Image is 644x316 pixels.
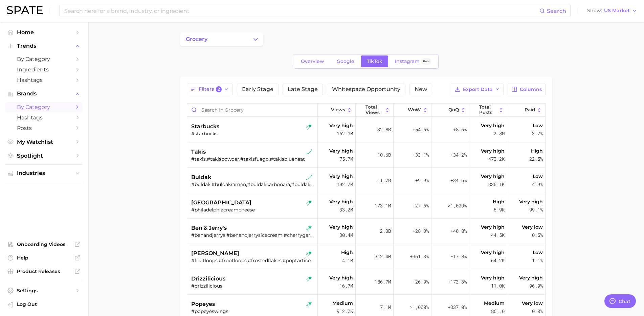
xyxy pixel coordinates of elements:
[339,231,353,239] span: 30.4m
[413,202,429,210] span: +27.6%
[413,278,429,286] span: +26.9%
[17,255,71,261] span: Help
[450,151,467,159] span: +34.2%
[413,227,429,235] span: +28.3%
[484,299,505,307] span: Medium
[339,155,353,163] span: 75.7m
[191,199,251,207] span: [GEOGRAPHIC_DATA]
[410,304,429,310] span: >1,000%
[365,105,383,115] span: Total Views
[5,299,83,311] a: Log out. Currently logged in with e-mail mweisbaum@dotdashmdp.com.
[5,286,83,296] a: Settings
[17,288,71,294] span: Settings
[389,55,437,67] a: InstagramBeta
[17,91,71,97] span: Brands
[186,36,207,42] span: grocery
[415,176,429,184] span: +9.9%
[5,27,83,38] a: Home
[64,5,539,17] input: Search here for a brand, industry, or ingredient
[479,105,497,115] span: Total Posts
[306,301,312,307] img: tiktok rising star
[367,59,382,64] span: TikTok
[17,56,71,62] span: by Category
[532,256,543,265] span: 1.1%
[17,301,77,307] span: Log Out
[5,137,83,147] a: My Watchlist
[453,126,467,134] span: +8.6%
[329,274,353,282] span: Very high
[295,55,330,67] a: Overview
[587,9,602,13] span: Show
[494,130,505,138] span: 2.8m
[532,180,543,188] span: 4.9%
[187,244,545,269] button: [PERSON_NAME]tiktok rising star#fruitloops,#frootloops,#frostedflakes,#poptarticecreamsandwich,#c...
[5,75,83,85] a: Hashtags
[5,41,83,51] button: Trends
[191,308,315,314] div: #popeyeswings
[191,131,315,137] div: #starbucks
[533,248,543,256] span: Low
[306,250,312,256] img: tiktok rising star
[329,147,353,155] span: Very high
[288,87,318,92] span: Late Stage
[301,59,324,64] span: Overview
[187,84,233,95] button: Filters2
[5,168,83,178] button: Industries
[494,206,505,214] span: 6.9k
[180,32,263,46] button: Change Category
[191,122,219,131] span: starbucks
[5,54,83,64] a: by Category
[191,249,239,257] span: [PERSON_NAME]
[306,276,312,282] img: tiktok rising star
[5,151,83,161] a: Spotlight
[5,239,83,249] a: Onboarding Videos
[342,256,353,265] span: 4.1m
[329,121,353,130] span: Very high
[375,278,391,286] span: 186.7m
[17,268,71,274] span: Product Releases
[187,104,317,116] input: Search in grocery
[17,153,71,159] span: Spotlight
[469,104,507,117] button: Total Posts
[329,198,353,206] span: Very high
[191,257,315,264] div: #fruitloops,#frootloops,#frostedflakes,#poptarticecreamsandwich,#cerealstraws,#eggopoptarts
[242,87,273,92] span: Early Stage
[332,299,353,307] span: Medium
[450,227,467,235] span: +40.8%
[5,102,83,112] a: by Category
[508,84,545,95] button: Columns
[375,202,391,210] span: 173.1m
[451,84,504,95] button: Export Data
[529,206,543,214] span: 99.1%
[529,282,543,290] span: 96.9%
[415,87,427,92] span: New
[329,223,353,231] span: Very high
[187,219,545,244] button: ben & jerry'stiktok rising star#benandjerrys,#benandjerrysicecream,#cherrygarciaVery high30.4m2.3...
[532,231,543,239] span: 0.5%
[423,59,429,64] span: Beta
[187,117,545,142] button: starbuckstiktok rising star#starbucksVery high162.0m32.8b+54.6%+8.6%Very high2.8mLow3.7%
[337,59,354,64] span: Google
[463,87,493,92] span: Export Data
[191,156,315,162] div: #takis,#takispowder,#takisfuego,#takisblueheat
[450,252,467,261] span: -17.8%
[337,130,353,138] span: 162.0m
[481,147,505,155] span: Very high
[481,172,505,180] span: Very high
[306,174,312,180] img: tiktok sustained riser
[5,123,83,133] a: Posts
[191,232,315,238] div: #benandjerrys,#benandjerrysicecream,#cherrygarcia
[413,151,429,159] span: +33.1%
[191,224,227,232] span: ben & jerry's
[531,147,543,155] span: High
[529,155,543,163] span: 22.5%
[17,66,71,73] span: Ingredients
[375,252,391,261] span: 312.4m
[507,104,545,117] button: Paid
[448,303,467,311] span: +337.0%
[318,104,356,117] button: Views
[191,275,225,283] span: drizzilicious
[448,202,467,209] span: >1,000%
[491,307,505,315] span: 861.0
[187,142,545,168] button: takistiktok sustained riser#takis,#takispowder,#takisfuego,#takisblueheatVery high75.7m10.6b+33.1...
